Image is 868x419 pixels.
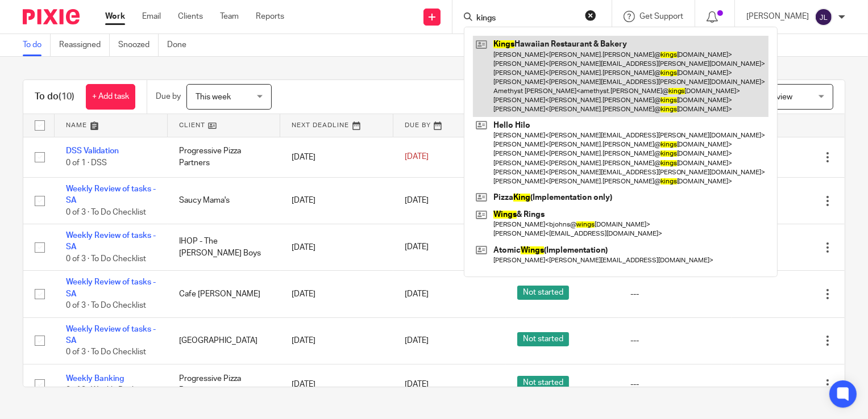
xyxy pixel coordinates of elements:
td: Saucy Mama's [168,177,281,224]
span: 0 of 3 · Weekly Banking [66,386,147,394]
span: Not started [517,332,569,346]
td: Progressive Pizza Partners [168,364,281,404]
span: (10) [59,92,74,101]
div: --- [630,288,721,300]
a: To do [23,34,51,56]
a: Done [167,34,195,56]
button: Clear [585,10,596,21]
a: Weekly Review of tasks - SA [66,325,156,345]
td: [DATE] [280,137,393,177]
span: [DATE] [405,290,429,298]
input: Search [475,14,578,24]
span: [DATE] [405,380,429,388]
span: 0 of 3 · To Do Checklist [66,255,146,263]
div: --- [630,335,721,346]
td: [DATE] [280,364,393,404]
td: Cafe [PERSON_NAME] [168,271,281,317]
span: Get Support [639,12,683,20]
h1: To do [35,91,74,103]
p: [PERSON_NAME] [746,11,809,22]
a: Work [105,11,125,22]
span: This week [196,93,231,101]
td: [DATE] [280,317,393,364]
td: [GEOGRAPHIC_DATA] [168,317,281,364]
span: [DATE] [405,196,429,204]
a: Weekly Review of tasks - SA [66,278,156,298]
a: Email [142,11,161,22]
a: Clients [178,11,203,22]
img: Pixie [23,9,80,24]
td: Progressive Pizza Partners [168,137,281,177]
td: [DATE] [280,271,393,317]
span: 0 of 3 · To Do Checklist [66,301,146,309]
a: Team [220,11,239,22]
a: Reassigned [59,34,110,56]
a: DSS Validation [66,147,119,155]
span: 0 of 3 · To Do Checklist [66,208,146,216]
span: [DATE] [405,153,429,161]
span: Not started [517,376,569,390]
td: IHOP - The [PERSON_NAME] Boys [168,224,281,271]
a: Weekly Review of tasks - SA [66,232,156,251]
div: --- [630,379,721,390]
td: [DATE] [280,177,393,224]
a: + Add task [86,84,135,110]
span: [DATE] [405,244,429,252]
span: Not started [517,286,569,300]
a: Snoozed [118,34,159,56]
span: 0 of 1 · DSS [66,159,107,167]
a: Weekly Review of tasks - SA [66,185,156,204]
p: Due by [156,91,181,102]
td: [DATE] [280,224,393,271]
a: Reports [256,11,284,22]
img: svg%3E [815,8,833,26]
a: Weekly Banking [66,375,124,383]
span: [DATE] [405,337,429,345]
span: 0 of 3 · To Do Checklist [66,348,146,356]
